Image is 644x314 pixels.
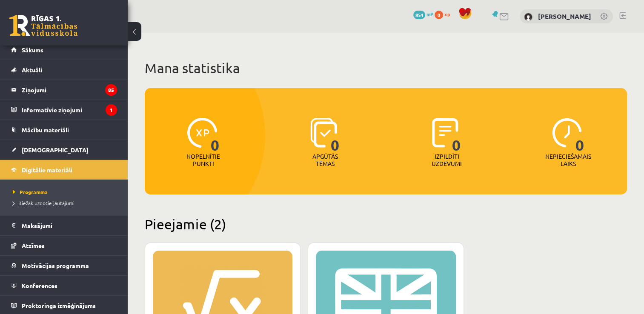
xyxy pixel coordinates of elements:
[13,199,119,207] a: Biežāk uzdotie jautājumi
[22,242,45,249] span: Atzīmes
[11,140,117,160] a: [DEMOGRAPHIC_DATA]
[11,80,117,100] a: Ziņojumi85
[11,40,117,60] a: Sākums
[11,100,117,120] a: Informatīvie ziņojumi1
[106,104,117,116] i: 1
[11,120,117,140] a: Mācību materiāli
[22,146,89,154] span: [DEMOGRAPHIC_DATA]
[444,11,450,17] span: xp
[11,276,117,295] a: Konferences
[11,216,117,235] a: Maksājumi
[435,11,454,17] a: 0 xp
[11,60,117,80] a: Aktuāli
[331,118,340,153] span: 0
[186,153,220,167] p: Nopelnītie punkti
[145,60,627,77] h1: Mana statistika
[538,12,591,20] a: [PERSON_NAME]
[11,236,117,255] a: Atzīmes
[413,11,433,17] a: 854 mP
[145,216,627,232] h2: Pieejamie (2)
[22,216,117,235] legend: Maksājumi
[22,166,72,174] span: Digitālie materiāli
[13,188,48,195] span: Programma
[11,160,117,180] a: Digitālie materiāli
[426,11,433,17] span: mP
[524,13,532,21] img: Signe Poga
[22,100,117,120] legend: Informatīvie ziņojumi
[435,11,443,19] span: 0
[211,118,220,153] span: 0
[13,188,119,196] a: Programma
[22,80,117,100] legend: Ziņojumi
[13,200,74,206] span: Biežāk uzdotie jautājumi
[413,11,425,19] span: 854
[22,282,57,289] span: Konferences
[432,118,458,148] img: icon-completed-tasks-ad58ae20a441b2904462921112bc710f1caf180af7a3daa7317a5a94f2d26646.svg
[452,118,461,153] span: 0
[22,126,69,134] span: Mācību materiāli
[310,118,337,148] img: icon-learned-topics-4a711ccc23c960034f471b6e78daf4a3bad4a20eaf4de84257b87e66633f6470.svg
[545,153,591,167] p: Nepieciešamais laiks
[22,46,43,54] span: Sākums
[105,84,117,96] i: 85
[22,66,42,74] span: Aktuāli
[552,118,582,148] img: icon-clock-7be60019b62300814b6bd22b8e044499b485619524d84068768e800edab66f18.svg
[22,302,96,309] span: Proktoringa izmēģinājums
[187,118,217,148] img: icon-xp-0682a9bc20223a9ccc6f5883a126b849a74cddfe5390d2b41b4391c66f2066e7.svg
[22,262,89,269] span: Motivācijas programma
[11,256,117,275] a: Motivācijas programma
[309,153,342,167] p: Apgūtās tēmas
[430,153,463,167] p: Izpildīti uzdevumi
[9,15,77,36] a: Rīgas 1. Tālmācības vidusskola
[575,118,584,153] span: 0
